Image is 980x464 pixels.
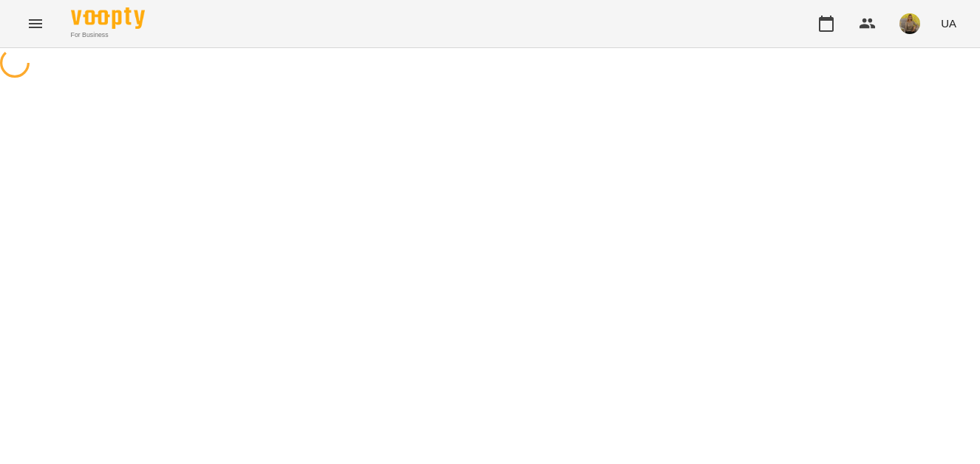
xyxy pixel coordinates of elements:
span: For Business [71,30,145,40]
img: 299125a3f2817de99154f8dd94e5d8c3.jpg [899,13,920,34]
button: UA [935,10,962,37]
button: Menu [18,6,53,41]
img: Voopty Logo [71,7,145,29]
span: UA [941,16,956,31]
